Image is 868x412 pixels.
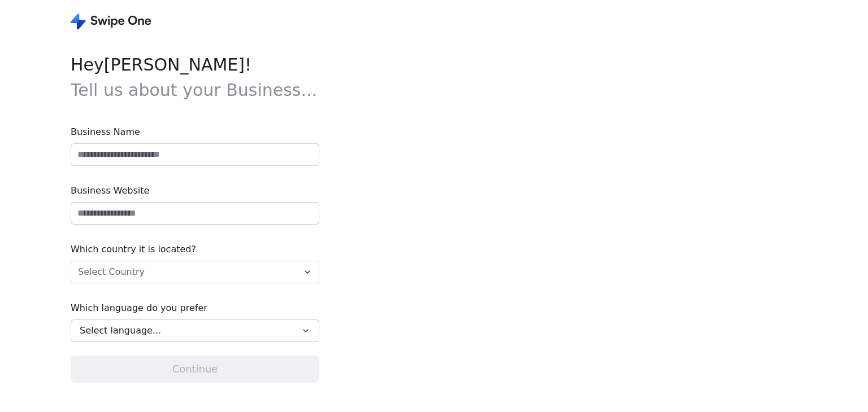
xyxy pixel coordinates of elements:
[71,301,319,315] span: Which language do you prefer
[71,52,319,103] span: Hey [PERSON_NAME] !
[71,80,317,100] span: Tell us about your Business...
[78,265,145,279] span: Select Country
[80,324,161,338] span: Select language...
[71,125,319,139] span: Business Name
[71,184,319,198] span: Business Website
[71,243,319,256] span: Which country it is located?
[71,356,319,383] button: Continue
